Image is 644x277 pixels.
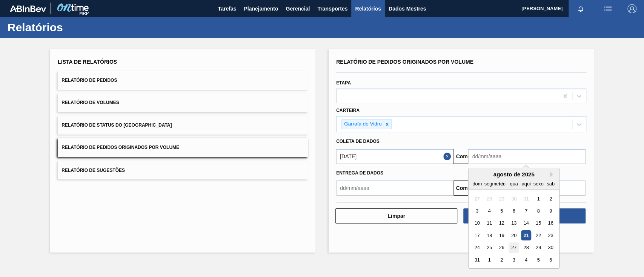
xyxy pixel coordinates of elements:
div: Escolha segunda-feira, 4 de agosto de 2025 [484,206,495,216]
button: Próximo mês [550,172,555,177]
div: Escolha domingo, 31 de agosto de 2025 [472,255,482,265]
font: 6 [513,208,515,214]
font: 6 [549,257,552,263]
div: Escolha segunda-feira, 18 de agosto de 2025 [484,230,495,240]
div: Escolha segunda-feira, 25 de agosto de 2025 [484,243,495,253]
div: Escolha terça-feira, 5 de agosto de 2025 [496,206,507,216]
font: 25 [487,245,492,251]
font: 29 [499,196,504,202]
font: 21 [524,233,529,238]
font: Comeu [456,153,473,159]
font: qua [510,181,518,187]
div: Escolha terça-feira, 2 de setembro de 2025 [496,255,507,265]
font: 19 [499,233,504,238]
font: 16 [548,220,553,226]
font: 5 [500,208,503,214]
font: Etapa [336,80,351,86]
font: 26 [499,245,504,251]
div: Escolha sábado, 16 de agosto de 2025 [546,218,556,228]
font: 3 [513,257,515,263]
div: Escolha terça-feira, 12 de agosto de 2025 [496,218,507,228]
font: 24 [475,245,480,251]
input: dd/mm/aaaa [468,149,585,164]
div: Escolha domingo, 10 de agosto de 2025 [472,218,482,228]
font: Lista de Relatórios [58,59,117,65]
div: Não disponível quarta-feira, 30 de julho de 2025 [509,194,519,204]
font: Relatório de Pedidos Originados por Volume [61,145,179,150]
font: ter [499,181,504,187]
font: 9 [549,208,552,214]
font: 28 [524,245,529,251]
button: Relatório de Sugestões [58,161,308,179]
font: 30 [511,196,516,202]
div: Escolha segunda-feira, 1 de setembro de 2025 [484,255,495,265]
font: 27 [475,196,480,202]
div: Escolha sábado, 2 de agosto de 2025 [546,194,556,204]
div: Escolha sexta-feira, 8 de agosto de 2025 [533,206,544,216]
font: 30 [548,245,553,251]
font: 7 [525,208,527,214]
input: dd/mm/aaaa [336,149,453,164]
font: dom [473,181,482,187]
div: Escolha domingo, 3 de agosto de 2025 [472,206,482,216]
font: 27 [511,245,516,251]
font: 1 [488,257,491,263]
div: Escolha sexta-feira, 22 de agosto de 2025 [533,230,544,240]
font: Comeu [456,185,473,191]
div: Escolha sábado, 30 de agosto de 2025 [546,243,556,253]
font: 23 [548,233,553,238]
div: Escolha quarta-feira, 3 de setembro de 2025 [509,255,519,265]
font: Garrafa de Vidro [344,121,382,127]
font: 4 [525,257,527,263]
div: Escolha quarta-feira, 6 de agosto de 2025 [509,206,519,216]
font: 20 [511,233,516,238]
button: Limpar [335,208,457,223]
font: Dados Mestres [389,6,426,12]
div: Escolha quarta-feira, 20 de agosto de 2025 [509,230,519,240]
font: Transportes [317,6,347,12]
div: Não disponível quinta-feira, 31 de julho de 2025 [521,194,531,204]
img: Sair [627,4,636,13]
input: dd/mm/aaaa [336,181,453,196]
div: Não disponível terça-feira, 29 de julho de 2025 [496,194,507,204]
font: 13 [511,220,516,226]
font: Relatório de Sugestões [61,167,125,173]
div: Escolha quinta-feira, 4 de setembro de 2025 [521,255,531,265]
div: Escolha quinta-feira, 14 de agosto de 2025 [521,218,531,228]
button: Notificações [569,3,593,14]
div: Escolha terça-feira, 26 de agosto de 2025 [496,243,507,253]
div: Escolha sábado, 6 de setembro de 2025 [546,255,556,265]
button: Comeu [453,181,468,196]
font: 11 [487,220,492,226]
font: 31 [475,257,480,263]
font: 4 [488,208,491,214]
font: aqui [522,181,531,187]
font: Coleta de dados [336,139,380,144]
div: Não disponível segunda-feira, 28 de julho de 2025 [484,194,495,204]
font: 22 [536,233,541,238]
font: Relatórios [355,6,381,12]
div: Escolha domingo, 17 de agosto de 2025 [472,230,482,240]
font: Planejamento [244,6,278,12]
font: 31 [524,196,529,202]
div: Escolha quinta-feira, 7 de agosto de 2025 [521,206,531,216]
font: Relatório de Pedidos [61,78,117,83]
img: ações do usuário [603,4,612,13]
img: TNhmsLtSVTkK8tSr43FrP2fwEKptu5GPRR3wAAAABJRU5ErkJggg== [10,5,46,12]
font: 17 [475,233,480,238]
div: Escolha sexta-feira, 29 de agosto de 2025 [533,243,544,253]
div: Escolha quinta-feira, 21 de agosto de 2025 [521,230,531,240]
font: 2 [500,257,503,263]
font: Limpar [387,213,405,219]
div: Escolha sábado, 9 de agosto de 2025 [546,206,556,216]
div: mês 2025-08 [471,193,557,266]
font: 1 [537,196,540,202]
font: Gerencial [286,6,310,12]
font: [PERSON_NAME] [521,6,563,11]
font: 29 [536,245,541,251]
button: Relatório de Status do [GEOGRAPHIC_DATA] [58,116,308,135]
font: segmento [484,181,506,187]
div: Escolha sábado, 23 de agosto de 2025 [546,230,556,240]
button: Relatório de Pedidos [58,71,308,90]
font: 10 [475,220,480,226]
